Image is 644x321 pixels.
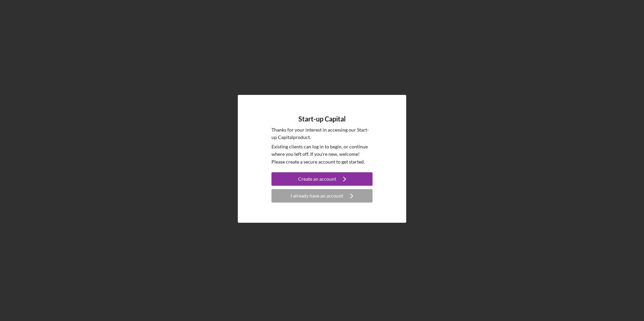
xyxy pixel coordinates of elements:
[298,172,336,186] div: Create an account
[271,126,373,141] p: Thanks for your interest in accessing our Start-up Capital product.
[271,189,373,203] button: I already have an account
[271,143,373,166] p: Existing clients can log in to begin, or continue where you left off. If you're new, welcome! Ple...
[271,172,373,186] button: Create an account
[271,172,373,187] a: Create an account
[298,115,346,123] h4: Start-up Capital
[291,189,343,203] div: I already have an account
